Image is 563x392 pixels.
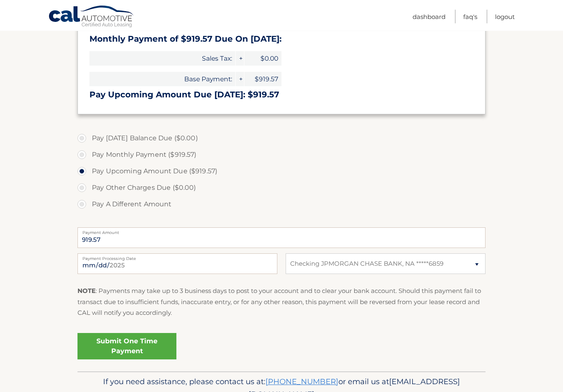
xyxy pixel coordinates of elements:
span: $919.57 [244,72,281,87]
a: Submit One Time Payment [77,333,176,360]
label: Payment Amount [77,228,486,234]
label: Pay Monthly Payment ($919.57) [77,147,486,163]
label: Pay A Different Amount [77,196,486,213]
input: Payment Date [77,254,277,274]
a: [PHONE_NUMBER] [265,377,338,387]
span: Base Payment: [89,72,235,87]
a: Logout [495,10,515,24]
label: Pay [DATE] Balance Due ($0.00) [77,130,486,147]
span: + [236,72,244,87]
label: Payment Processing Date [77,254,277,260]
span: + [236,52,244,66]
span: $0.00 [244,52,281,66]
strong: NOTE [77,287,96,295]
h3: Pay Upcoming Amount Due [DATE]: $919.57 [89,90,474,100]
label: Pay Other Charges Due ($0.00) [77,180,486,196]
label: Pay Upcoming Amount Due ($919.57) [77,163,486,180]
span: Sales Tax: [89,52,235,66]
p: : Payments may take up to 3 business days to post to your account and to clear your bank account.... [77,286,486,319]
a: Dashboard [413,10,446,24]
a: Cal Automotive [48,5,135,29]
input: Payment Amount [77,228,486,248]
a: FAQ's [463,10,477,24]
h3: Monthly Payment of $919.57 Due On [DATE]: [89,34,474,45]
